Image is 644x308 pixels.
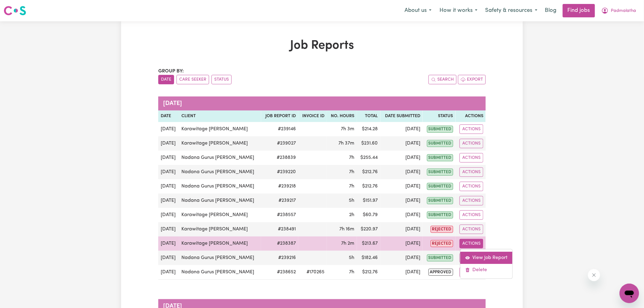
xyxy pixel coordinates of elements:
[261,265,298,280] td: # 238652
[349,170,355,174] span: 7 hours
[357,136,380,151] td: $ 231.60
[456,110,486,122] th: Actions
[340,227,355,232] span: 7 hours 16 minutes
[177,75,209,84] button: sort invoices by care seeker
[158,38,486,53] h1: Job Reports
[261,222,298,236] td: # 238491
[429,75,457,84] button: Search
[158,75,174,84] button: sort invoices by date
[541,4,560,17] a: Blog
[588,269,600,281] iframe: Close message
[380,208,423,222] td: [DATE]
[460,249,513,279] div: Actions
[357,265,380,280] td: $ 212.76
[427,197,453,204] span: submitted
[460,225,483,234] button: Actions
[460,139,483,148] button: Actions
[4,5,26,16] img: Careseekers logo
[423,110,456,122] th: Status
[158,136,179,151] td: [DATE]
[380,222,423,236] td: [DATE]
[460,268,483,277] button: Actions
[179,236,261,251] td: Karawitage [PERSON_NAME]
[380,151,423,165] td: [DATE]
[380,265,423,280] td: [DATE]
[341,127,355,131] span: 7 hours 3 minutes
[212,75,232,84] button: sort invoices by paid status
[158,194,179,208] td: [DATE]
[380,136,423,151] td: [DATE]
[158,165,179,179] td: [DATE]
[357,251,380,265] td: $ 182.46
[401,4,436,17] button: About us
[158,110,179,122] th: Date
[436,4,481,17] button: How it works
[357,236,380,251] td: $ 213.67
[179,151,261,165] td: Nadana Gurus [PERSON_NAME]
[261,179,298,194] td: # 239218
[349,184,355,189] span: 7 hours
[4,4,37,9] span: Need any help?
[427,169,453,176] span: submitted
[357,165,380,179] td: $ 212.76
[458,75,486,84] button: Export
[357,222,380,236] td: $ 220.97
[179,265,261,280] td: Nadana Gurus [PERSON_NAME]
[620,284,639,303] iframe: Button to launch messaging window
[380,110,423,122] th: Date Submitted
[460,253,483,263] button: Actions
[261,236,298,251] td: # 238387
[158,236,179,251] td: [DATE]
[261,122,298,136] td: # 239146
[481,4,541,17] button: Safety & resources
[429,269,453,276] span: approved
[261,165,298,179] td: # 239220
[261,110,298,122] th: Job Report ID
[179,179,261,194] td: Nadana Gurus [PERSON_NAME]
[158,69,184,74] span: Group by:
[427,154,453,161] span: submitted
[341,241,355,246] span: 7 hours 2 minutes
[380,122,423,136] td: [DATE]
[380,236,423,251] td: [DATE]
[349,212,355,217] span: 2 hours
[179,251,261,265] td: Nadana Gurus [PERSON_NAME]
[427,183,453,190] span: submitted
[357,122,380,136] td: $ 214.28
[179,165,261,179] td: Nadana Gurus [PERSON_NAME]
[460,252,512,264] a: View job report 238387
[460,210,483,220] button: Actions
[179,122,261,136] td: Karawitage [PERSON_NAME]
[563,4,595,17] a: Find jobs
[261,208,298,222] td: # 238557
[431,226,453,233] span: rejected
[179,136,261,151] td: Karawitage [PERSON_NAME]
[179,110,261,122] th: Client
[158,222,179,236] td: [DATE]
[349,198,355,203] span: 5 hours
[349,155,355,160] span: 7 hours
[349,270,355,275] span: 7 hours
[179,222,261,236] td: Karawitage [PERSON_NAME]
[460,153,483,163] button: Actions
[357,208,380,222] td: $ 60.79
[460,124,483,134] button: Actions
[427,254,453,261] span: submitted
[460,167,483,177] button: Actions
[427,212,453,219] span: submitted
[611,8,636,14] span: Padmalatha
[261,136,298,151] td: # 239027
[158,96,486,110] caption: [DATE]
[427,140,453,147] span: submitted
[179,194,261,208] td: Nadana Gurus [PERSON_NAME]
[158,251,179,265] td: [DATE]
[298,265,327,280] td: #170265
[357,179,380,194] td: $ 212.76
[158,179,179,194] td: [DATE]
[380,179,423,194] td: [DATE]
[298,110,327,122] th: Invoice ID
[380,251,423,265] td: [DATE]
[349,255,355,260] span: 5 hours
[460,264,512,276] a: Delete job report 238387
[431,240,453,247] span: rejected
